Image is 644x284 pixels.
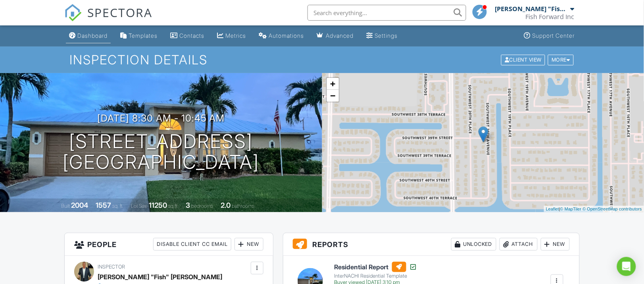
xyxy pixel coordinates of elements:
[96,201,111,209] div: 1557
[129,32,158,39] div: Templates
[71,201,88,209] div: 2004
[500,238,538,251] div: Attach
[168,203,178,209] span: sq.ft.
[541,238,570,251] div: New
[98,264,125,270] span: Inspector
[214,29,249,43] a: Metrics
[131,203,148,209] span: Lot Size
[363,29,401,43] a: Settings
[326,32,354,39] div: Advanced
[334,262,417,272] h6: Residential Report
[64,11,152,27] a: SPECTORA
[186,201,190,209] div: 3
[526,13,575,21] div: Fish Forward Inc
[61,203,70,209] span: Built
[334,273,417,279] div: InterNACHI Residential Template
[112,203,123,209] span: sq. ft.
[235,238,263,251] div: New
[375,32,398,39] div: Settings
[232,203,254,209] span: bathrooms
[63,131,260,173] h1: [STREET_ADDRESS] [GEOGRAPHIC_DATA]
[98,271,222,283] div: [PERSON_NAME] "Fish" [PERSON_NAME]
[87,4,152,21] span: SPECTORA
[167,29,208,43] a: Contacts
[153,238,231,251] div: Disable Client CC Email
[64,4,82,21] img: The Best Home Inspection Software - Spectora
[256,29,307,43] a: Automations (Basic)
[179,32,204,39] div: Contacts
[149,201,167,209] div: 11250
[548,54,574,65] div: More
[560,207,582,211] a: © MapTiler
[308,5,466,21] input: Search everything...
[327,90,339,102] a: Zoom out
[495,5,569,13] div: [PERSON_NAME] "Fish" [PERSON_NAME]
[617,257,636,276] div: Open Intercom Messenger
[97,113,225,124] h3: [DATE] 8:30 am - 10:45 am
[65,233,273,256] h3: People
[225,32,246,39] div: Metrics
[544,206,644,213] div: |
[221,201,231,209] div: 2.0
[546,207,559,211] a: Leaflet
[451,238,496,251] div: Unlocked
[327,78,339,90] a: Zoom in
[521,29,578,43] a: Support Center
[66,29,111,43] a: Dashboard
[69,53,575,67] h1: Inspection Details
[191,203,213,209] span: bedrooms
[77,32,108,39] div: Dashboard
[501,54,545,65] div: Client View
[269,32,304,39] div: Automations
[313,29,357,43] a: Advanced
[533,32,575,39] div: Support Center
[583,207,642,211] a: © OpenStreetMap contributors
[283,233,579,256] h3: Reports
[117,29,161,43] a: Templates
[500,56,547,62] a: Client View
